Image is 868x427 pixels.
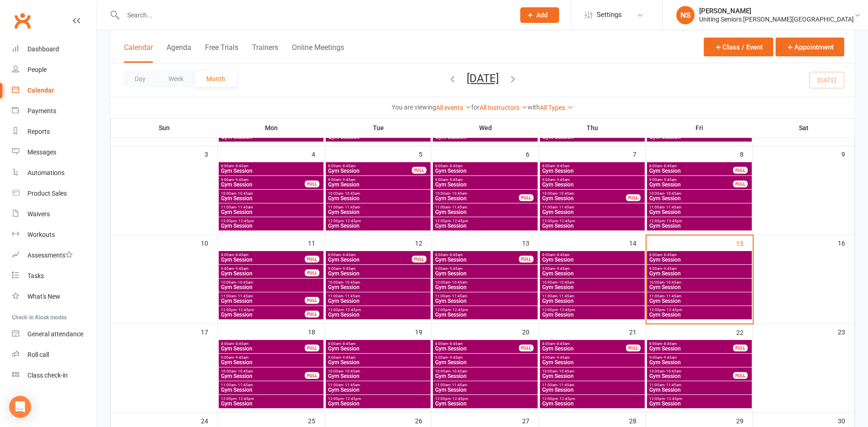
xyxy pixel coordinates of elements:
[542,192,626,196] span: 10:00am
[236,192,253,196] span: - 10:45am
[221,294,305,298] span: 11:00am
[27,169,65,176] div: Automations
[649,257,750,263] span: Gym Session
[736,324,753,339] div: 22
[205,43,238,63] button: Free Trials
[542,253,643,257] span: 8:00am
[27,45,59,53] div: Dashboard
[649,298,750,304] span: Gym Session
[12,245,97,266] a: Assessments
[733,345,748,351] div: FULL
[557,280,574,285] span: - 10:45am
[234,253,248,257] span: - 8:45am
[448,164,463,168] span: - 8:45am
[451,219,468,223] span: - 12:45pm
[12,324,97,345] a: General attendance kiosk mode
[12,60,97,80] a: People
[415,324,431,339] div: 19
[27,272,44,279] div: Tasks
[649,373,733,379] span: Gym Session
[557,294,574,298] span: - 11:45am
[646,118,753,137] th: Fri
[221,312,305,318] span: Gym Session
[740,146,753,161] div: 8
[305,372,319,379] div: FULL
[328,356,429,360] span: 9:00am
[662,253,677,257] span: - 8:45am
[542,356,643,360] span: 9:00am
[111,118,218,137] th: Sun
[435,196,519,201] span: Gym Session
[649,253,750,257] span: 8:00am
[341,267,356,271] span: - 9:45am
[519,194,534,201] div: FULL
[542,280,643,285] span: 10:00am
[649,267,750,271] span: 9:00am
[435,285,536,290] span: Gym Session
[237,308,254,312] span: - 12:45pm
[392,104,436,111] strong: You are viewing
[236,280,253,285] span: - 10:45am
[662,178,677,182] span: - 9:45am
[12,266,97,286] a: Tasks
[435,298,536,304] span: Gym Session
[328,342,429,346] span: 8:00am
[305,181,319,187] div: FULL
[542,205,643,209] span: 11:00am
[328,209,429,215] span: Gym Session
[27,372,68,379] div: Class check-in
[328,178,429,182] span: 9:00am
[733,181,748,187] div: FULL
[435,164,536,168] span: 8:00am
[649,312,750,318] span: Gym Session
[448,178,463,182] span: - 9:45am
[436,104,471,111] a: All events
[124,43,153,63] button: Calendar
[542,209,643,215] span: Gym Session
[649,182,733,187] span: Gym Session
[343,192,360,196] span: - 10:45am
[27,210,50,218] div: Waivers
[542,267,643,271] span: 9:00am
[237,219,254,223] span: - 12:45pm
[252,43,278,63] button: Trainers
[528,104,540,111] strong: with
[841,146,854,161] div: 9
[221,383,322,387] span: 11:00am
[555,342,570,346] span: - 8:45am
[205,146,217,161] div: 3
[435,294,536,298] span: 11:00am
[451,308,468,312] span: - 12:45pm
[467,72,499,85] button: [DATE]
[736,235,753,251] div: 15
[308,235,324,250] div: 11
[325,118,432,137] th: Tue
[218,118,325,137] th: Mon
[328,196,429,201] span: Gym Session
[343,205,360,209] span: - 11:45am
[234,178,248,182] span: - 9:45am
[649,164,733,168] span: 8:00am
[542,178,643,182] span: 9:00am
[450,294,467,298] span: - 11:45am
[649,356,750,360] span: 9:00am
[649,308,750,312] span: 12:00pm
[157,71,195,87] button: Week
[555,267,570,271] span: - 9:45am
[27,351,49,358] div: Roll call
[435,312,536,318] span: Gym Session
[305,297,319,304] div: FULL
[221,219,322,223] span: 12:00pm
[520,7,559,23] button: Add
[9,396,31,418] div: Open Intercom Messenger
[526,146,539,161] div: 6
[221,346,305,351] span: Gym Session
[221,253,305,257] span: 8:00am
[415,235,431,250] div: 12
[435,356,536,360] span: 9:00am
[328,298,429,304] span: Gym Session
[419,146,431,161] div: 5
[435,209,536,215] span: Gym Session
[542,369,643,373] span: 10:00am
[542,257,643,263] span: Gym Session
